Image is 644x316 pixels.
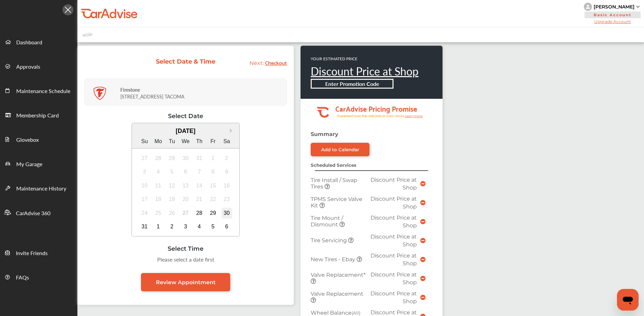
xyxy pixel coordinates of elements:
[311,162,356,168] strong: Scheduled Services
[0,29,77,54] a: Dashboard
[311,131,338,137] strong: Summary
[167,208,177,219] div: Not available Tuesday, August 26th, 2025
[617,289,639,311] iframe: Button to launch messaging window
[337,114,405,118] tspan: Guaranteed lower than retail price on every service.
[371,233,417,248] span: Discount Price at Shop
[139,194,150,205] div: Not available Sunday, August 17th, 2025
[0,103,77,127] a: Membership Card
[352,310,360,316] small: (All)
[311,143,369,156] a: Add to Calendar
[180,153,191,164] div: Not available Wednesday, July 30th, 2025
[208,153,218,164] div: Not available Friday, August 1st, 2025
[153,136,164,147] div: Mo
[311,310,360,316] span: Wheel Balance
[208,180,218,191] div: Not available Friday, August 15th, 2025
[180,194,191,205] div: Not available Wednesday, August 20th, 2025
[221,136,232,147] div: Sa
[194,194,205,205] div: Not available Thursday, August 21st, 2025
[371,177,417,191] span: Discount Price at Shop
[153,194,164,205] div: Not available Monday, August 18th, 2025
[0,176,77,200] a: Maintenance History
[139,166,150,177] div: Not available Sunday, August 3rd, 2025
[311,63,419,79] a: Discount Price at Shop
[180,180,191,191] div: Not available Wednesday, August 13th, 2025
[132,128,240,135] div: [DATE]
[138,151,234,233] div: month 2025-08
[139,221,150,232] div: Choose Sunday, August 31st, 2025
[16,87,70,96] span: Maintenance Schedule
[180,136,191,147] div: We
[139,208,150,219] div: Not available Sunday, August 24th, 2025
[84,112,287,119] div: Select Date
[16,111,59,120] span: Membership Card
[153,180,164,191] div: Not available Monday, August 11th, 2025
[321,147,359,152] div: Add to Calendar
[585,12,641,18] span: Basic Account
[265,58,287,67] span: Checkout
[167,166,177,177] div: Not available Tuesday, August 5th, 2025
[221,166,232,177] div: Not available Saturday, August 9th, 2025
[311,177,357,190] span: Tire Install / Swap Tires
[16,273,29,282] span: FAQs
[311,215,343,228] span: Tire Mount / Dismount
[194,208,205,219] div: Choose Thursday, August 28th, 2025
[180,166,191,177] div: Not available Wednesday, August 6th, 2025
[139,153,150,164] div: Not available Sunday, July 27th, 2025
[335,102,417,114] tspan: CarAdvise Pricing Promise
[139,180,150,191] div: Not available Sunday, August 10th, 2025
[221,194,232,205] div: Not available Saturday, August 23rd, 2025
[167,221,177,232] div: Choose Tuesday, September 2nd, 2025
[584,3,592,11] img: knH8PDtVvWoAbQRylUukY18CTiRevjo20fAtgn5MLBQj4uumYvk2MzTtcAIzfGAtb1XOLVMAvhLuqoNAbL4reqehy0jehNKdM...
[84,245,287,252] div: Select Time
[167,136,177,147] div: Tu
[0,54,77,78] a: Approvals
[120,81,285,103] div: [STREET_ADDRESS] TACOMA
[0,127,77,151] a: Glovebox
[371,271,417,286] span: Discount Price at Shop
[167,153,177,164] div: Not available Tuesday, July 29th, 2025
[208,194,218,205] div: Not available Friday, August 22nd, 2025
[371,290,417,304] span: Discount Price at Shop
[311,56,419,62] p: YOUR ESTIMATED PRICE
[221,221,232,232] div: Choose Saturday, September 6th, 2025
[180,221,191,232] div: Choose Wednesday, September 3rd, 2025
[311,237,348,244] span: Tire Servicing
[311,256,357,263] span: New Tires - Ebay
[156,58,216,65] div: Select Date & Time
[180,208,191,219] div: Not available Wednesday, August 27th, 2025
[221,180,232,191] div: Not available Saturday, August 16th, 2025
[636,6,640,8] img: sCxJUJ+qAmfqhQGDUl18vwLg4ZYJ6CxN7XmbOMBAAAAAElFTkSuQmCC
[16,160,42,169] span: My Garage
[93,87,106,100] img: logo-firestone.png
[153,166,164,177] div: Not available Monday, August 4th, 2025
[311,291,363,297] span: Valve Replacement
[16,249,48,258] span: Invite Friends
[156,279,216,286] span: Review Appointment
[371,252,417,267] span: Discount Price at Shop
[194,136,205,147] div: Th
[584,19,641,24] span: Upgrade Account
[82,30,93,39] img: placeholder_car.fcab19be.svg
[139,136,150,147] div: Su
[0,151,77,176] a: My Garage
[594,4,635,10] div: [PERSON_NAME]
[221,208,232,219] div: Choose Saturday, August 30th, 2025
[311,196,362,209] span: TPMS Service Valve Kit
[371,196,417,210] span: Discount Price at Shop
[16,38,42,47] span: Dashboard
[63,4,73,15] img: Icon.5fd9dcc7.svg
[153,208,164,219] div: Not available Monday, August 25th, 2025
[153,221,164,232] div: Choose Monday, September 1st, 2025
[208,208,218,219] div: Choose Friday, August 29th, 2025
[16,63,40,71] span: Approvals
[141,273,230,291] a: Review Appointment
[153,153,164,164] div: Not available Monday, July 28th, 2025
[230,128,235,133] button: Next Month
[0,78,77,103] a: Maintenance Schedule
[221,153,232,164] div: Not available Saturday, August 2nd, 2025
[167,194,177,205] div: Not available Tuesday, August 19th, 2025
[311,272,365,278] span: Valve Replacement*
[16,209,50,218] span: CarAdvise 360
[249,60,287,66] a: Next: Checkout
[208,221,218,232] div: Choose Friday, September 5th, 2025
